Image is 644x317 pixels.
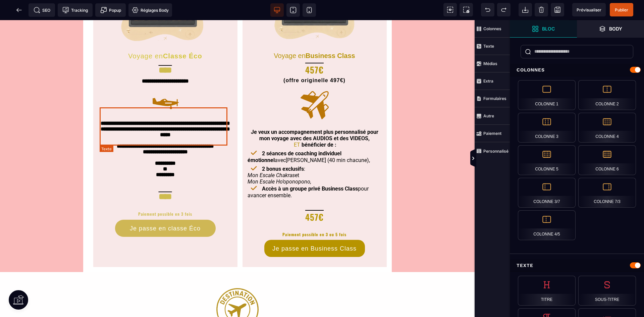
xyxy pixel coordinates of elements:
[303,3,316,17] span: Voir mobile
[577,20,644,38] span: Ouvrir les calques
[483,26,501,31] strong: Colonnes
[12,3,26,17] span: Retour
[483,149,508,154] strong: Personnalisé
[510,64,644,76] div: Colonnes
[497,3,511,16] span: Rétablir
[578,178,636,208] div: Colonne 7/3
[510,149,517,169] span: Afficher les vues
[542,26,555,31] strong: Bloc
[483,61,497,66] strong: Médias
[248,158,311,165] i: Mon Escale Ho’oponopono,
[128,3,172,17] span: Favicon
[248,146,311,165] span: : et
[251,109,378,128] b: Je veux un accompagnement plus personnalisé pour mon voyage avec des AUDIOS et des VIDEOS, bénéfi...
[443,3,457,16] span: Voir les composants
[29,3,55,17] span: Métadata SEO
[483,113,494,118] strong: Autre
[577,7,601,12] span: Prévisualiser
[610,3,633,16] span: Enregistrer le contenu
[483,78,493,84] strong: Extra
[283,57,345,63] b: (offre originelle 497€)
[248,165,369,178] span: pour avancer ensemble.
[264,220,365,237] button: Je passe en Business Class
[578,80,636,110] div: Colonne 2
[34,7,50,13] span: SEO
[578,145,636,175] div: Colonne 6
[475,107,510,125] span: Autre
[475,72,510,90] span: Extra
[262,146,304,152] b: 2 bonus exclusifs
[535,3,548,16] span: Nettoyage
[578,113,636,143] div: Colonne 4
[483,44,494,49] strong: Texte
[510,259,644,272] div: Texte
[286,137,370,143] span: [PERSON_NAME] (40 min chacune),
[149,66,182,99] img: cb7e6832efad3e898d433e88be7d3600_noun-small-plane-417645-BB7507.svg
[62,7,88,13] span: Tracking
[518,113,576,143] div: Colonne 3
[275,137,286,143] span: avec
[572,3,606,16] span: Aperçu
[475,90,510,107] span: Formulaires
[481,3,494,16] span: Défaire
[609,26,622,31] strong: Body
[518,178,576,208] div: Colonne 3/7
[615,7,628,12] span: Publier
[262,165,358,172] b: Accès à un groupe privé Business Class
[518,276,576,306] div: Titre
[95,3,126,17] span: Créer une alerte modale
[483,96,506,101] strong: Formulaires
[510,20,577,38] span: Ouvrir les blocs
[248,130,341,143] b: 2 séances de coaching individuel émotionnel
[518,80,576,110] div: Colonne 1
[299,68,331,101] img: 5a442d4a8f656bbae5fc9cfc9ed2183a_noun-plane-8032710-BB7507.svg
[460,3,473,16] span: Capture d'écran
[115,200,216,217] button: Je passe en classe Éco
[518,145,576,175] div: Colonne 5
[475,20,510,38] span: Colonnes
[286,3,300,17] span: Voir tablette
[132,7,169,13] span: Réglages Body
[270,3,284,17] span: Voir bureau
[216,252,259,310] img: 6bc32b15c6a1abf2dae384077174aadc_LOGOT15p.png
[58,3,93,17] span: Code de suivi
[483,131,501,136] strong: Paiement
[551,3,564,16] span: Enregistrer
[475,142,510,160] span: Personnalisé
[578,276,636,306] div: Sous-titre
[248,152,295,158] i: Mon Escale Chakras
[475,125,510,142] span: Paiement
[100,7,121,13] span: Popup
[518,210,576,240] div: Colonne 4/5
[519,3,532,16] span: Importer
[475,38,510,55] span: Texte
[475,55,510,72] span: Médias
